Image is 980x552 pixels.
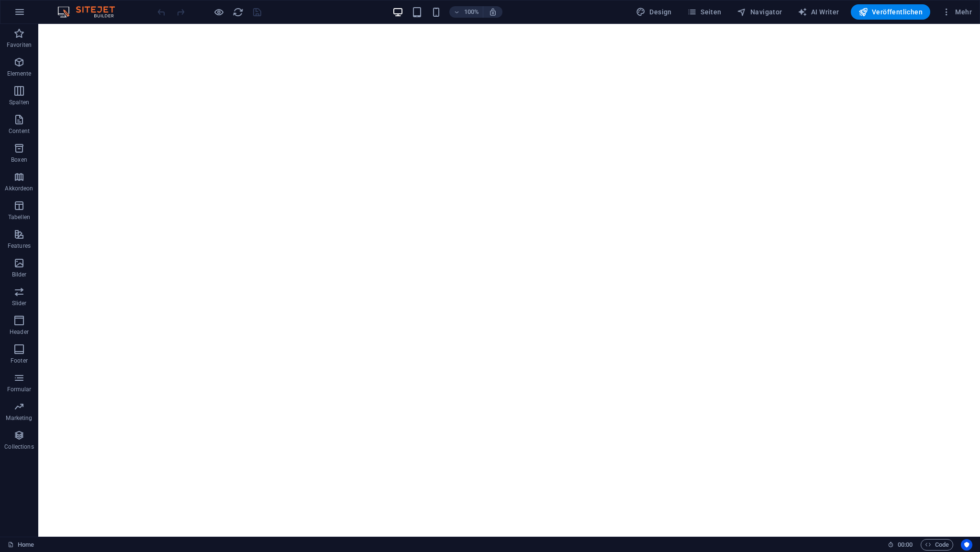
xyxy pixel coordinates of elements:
button: Veröffentlichen [851,4,930,20]
p: Spalten [9,99,29,106]
button: Seiten [683,4,725,20]
p: Tabellen [8,213,30,221]
i: Seite neu laden [233,7,244,18]
span: Code [925,539,949,551]
button: reload [232,6,244,18]
span: Seiten [687,7,722,17]
p: Elemente [7,70,32,77]
button: AI Writer [794,4,843,20]
span: Design [636,7,672,17]
span: Mehr [942,7,972,17]
p: Header [10,328,29,336]
p: Formular [7,386,32,393]
span: 00 00 [898,539,913,551]
p: Footer [11,357,28,364]
button: 100% [449,6,483,18]
p: Collections [4,443,33,451]
button: Code [921,539,953,551]
p: Bilder [12,271,27,278]
img: Editor Logo [55,6,127,18]
p: Marketing [6,414,32,422]
i: Bei Größenänderung Zoomstufe automatisch an das gewählte Gerät anpassen. [489,8,497,16]
span: AI Writer [798,7,839,17]
h6: 100% [464,6,479,18]
div: Design (Strg+Alt+Y) [632,4,676,20]
button: Usercentrics [961,539,972,551]
p: Boxen [11,156,27,164]
span: : [904,541,906,548]
p: Akkordeon [5,185,33,192]
a: Klick, um Auswahl aufzuheben. Doppelklick öffnet Seitenverwaltung [8,539,34,551]
span: Navigator [737,7,782,17]
h6: Session-Zeit [888,539,913,551]
p: Content [9,127,30,135]
p: Features [8,242,31,250]
span: Veröffentlichen [858,7,923,17]
p: Slider [12,299,27,307]
button: Design [632,4,676,20]
p: Favoriten [7,41,32,49]
button: Klicke hier, um den Vorschau-Modus zu verlassen [213,6,224,18]
button: Mehr [938,4,976,20]
button: Navigator [733,4,786,20]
